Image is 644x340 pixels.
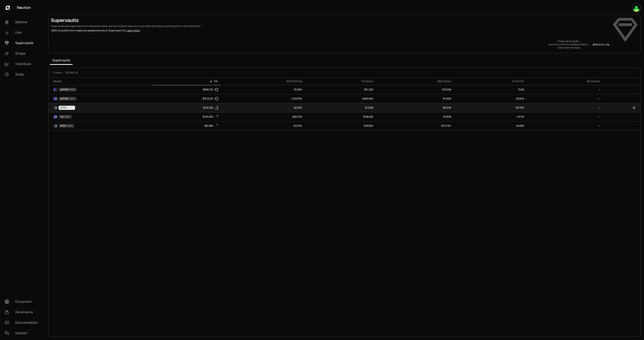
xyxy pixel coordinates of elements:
span: dATOM [60,97,68,100]
a: Ecosystem [2,296,43,307]
div: $130.35K [203,115,218,118]
p: vault stirs with the newborn block— [548,43,589,46]
img: DYDX Logo [54,124,55,127]
span: USDC [67,106,74,109]
a: Bridge [2,48,43,59]
a: -- [527,85,603,94]
a: 113.71% [454,112,527,121]
a: 35.99% [221,85,304,94]
a: $130.35K [152,112,221,121]
a: Earn [2,27,43,38]
span: USDC [64,115,71,118]
span: dATOM [60,88,68,91]
a: $1.20M [304,103,376,112]
a: Supervaults [2,38,43,48]
a: $1.87M [376,112,454,121]
img: USDC Logo [56,106,57,109]
div: 1D Volume [307,80,373,83]
a: -- [527,94,603,103]
div: $680.31K [203,88,218,91]
a: $680.31K [152,85,221,94]
a: 280.53% [221,112,304,121]
a: -- [527,103,603,112]
p: Supervaults leverages Neutron's enshrined oracle and top of block execution to provide optimally ... [51,24,609,28]
a: 7.53% [454,85,527,94]
a: $51.23K [304,85,376,94]
a: $331.32K [152,103,221,112]
a: $148.22K [304,112,376,121]
div: My Position [529,80,600,83]
div: Market [53,80,150,83]
a: 83.65% [454,94,527,103]
a: dATOM LogoUSDC LogodATOMUSDC [49,94,152,103]
a: Stake [2,69,43,80]
div: $503.21K [203,97,218,100]
p: 100% of profits from trades are passed directly to Supervault LPs. [51,29,609,32]
a: dATOM LogoATOM LogodATOMATOM [49,85,152,94]
img: dATOM Logo [54,88,55,91]
a: $36.85K [304,121,376,130]
a: 1,054.76% [221,94,304,103]
span: TIA [60,115,64,118]
div: TVL [155,80,218,83]
img: USDC Logo [56,115,57,118]
a: -- [527,121,603,130]
span: NTRN [60,106,67,109]
span: 5 items [53,71,62,74]
p: @ neutron_org [593,43,609,46]
a: $1.65M [376,94,454,103]
h2: Supervaults [51,17,609,24]
img: ATOM Logo [56,88,57,91]
span: USDC [66,124,73,127]
a: Support [2,328,43,338]
span: ATOM [69,88,75,91]
a: $2.55M [376,85,454,94]
img: USDC Logo [56,97,57,100]
span: USDC [69,97,75,100]
div: 1D Vol/TVL [456,80,524,83]
p: users own the book. [548,46,589,49]
img: USDC Logo [56,124,57,127]
a: $6.51M [376,103,454,112]
a: Governance [2,307,43,317]
a: Documentation [2,317,43,328]
div: 30D Volume [378,80,451,83]
span: $1.71M TVL [66,71,78,74]
a: NTRN LogoUSDC LogoNTRNUSDC [49,103,152,112]
img: TIA Logo [54,115,55,118]
a: 59.43% [454,121,527,130]
a: $721.75K [376,121,454,130]
img: NTRN Logo [54,106,55,109]
span: DYDX [60,124,66,127]
a: @neutron_org [593,43,609,46]
a: 152.70% [221,121,304,130]
a: $420.94K [304,94,376,103]
div: $331.32K [203,106,218,109]
span: Supervaults [50,56,73,64]
a: Prices set by gods—vault stirs with the newborn block—users own the book. [548,40,589,49]
a: -- [527,112,603,121]
a: TIA LogoUSDC LogoTIAUSDC [49,112,152,121]
a: $503.21K [152,94,221,103]
img: New Main [632,3,641,12]
a: Learn more [127,29,140,32]
div: $61.99K [204,124,218,127]
a: $61.99K [152,121,221,130]
div: 30D APY/hold [223,80,302,83]
a: Balance [2,17,43,27]
img: dATOM Logo [54,97,55,100]
a: 60.93% [221,103,304,112]
a: 361.70% [454,103,527,112]
a: Orderbook [2,59,43,69]
p: Prices set by gods— [548,40,589,43]
a: DYDX LogoUSDC LogoDYDXUSDC [49,121,152,130]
